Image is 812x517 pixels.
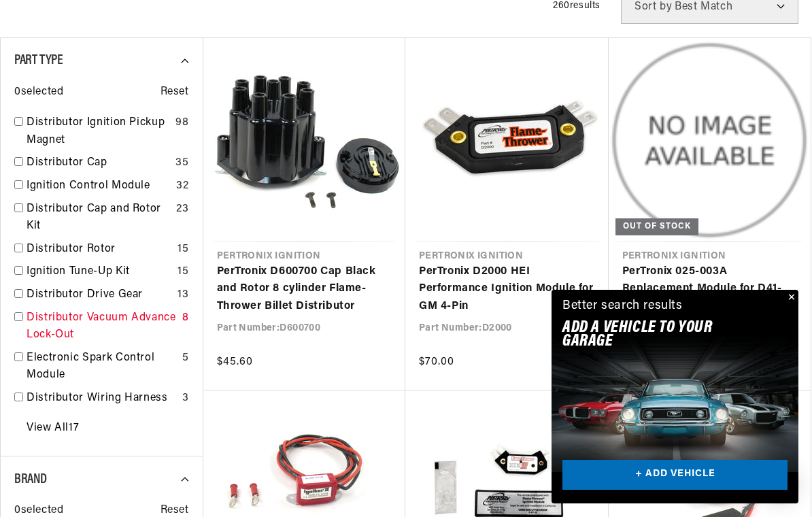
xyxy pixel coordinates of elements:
[175,154,188,172] div: 35
[27,114,170,149] a: Distributor Ignition Pickup Magnet
[177,286,188,304] div: 13
[562,321,754,349] h2: Add A VEHICLE to your garage
[622,263,798,316] a: PerTronix 025-003A Replacement Module for D41-05A, D41-09B, D41-10B, D41-11B, D41-20A, and D61-06...
[553,1,600,11] span: 260 results
[14,84,63,101] span: 0 selected
[217,263,392,316] a: PerTronix D600700 Cap Black and Rotor 8 cylinder Flame-Thrower Billet Distributor
[14,95,258,107] div: Ignition Products
[14,228,258,249] a: Shipping FAQs
[782,290,798,306] button: Close
[14,364,258,388] button: Contact Us
[27,286,172,304] a: Distributor Drive Gear
[14,150,258,163] div: JBA Performance Exhaust
[27,201,171,235] a: Distributor Cap and Rotor Kit
[175,114,188,132] div: 98
[14,172,258,193] a: FAQs
[14,116,258,137] a: FAQ
[27,350,177,384] a: Electronic Spark Control Module
[14,263,258,276] div: Orders
[419,263,595,316] a: PerTronix D2000 HEI Performance Ignition Module for GM 4-Pin
[160,84,189,101] span: Reset
[635,1,672,12] span: Sort by
[177,263,188,281] div: 15
[27,241,172,258] a: Distributor Rotor
[14,473,47,486] span: Brand
[27,154,170,172] a: Distributor Cap
[14,54,63,67] span: Part Type
[27,310,177,344] a: Distributor Vacuum Advance Lock-Out
[14,319,258,332] div: Payment, Pricing, and Promotions
[176,178,188,195] div: 32
[176,201,188,218] div: 23
[14,207,258,220] div: Shipping
[182,350,189,367] div: 5
[27,390,177,407] a: Distributor Wiring Harness
[27,420,79,437] a: View All 17
[562,460,788,490] a: + ADD VEHICLE
[182,390,189,407] div: 3
[14,340,258,361] a: Payment, Pricing, and Promotions FAQ
[177,241,188,258] div: 15
[187,392,262,405] a: POWERED BY ENCHANT
[182,310,189,327] div: 8
[27,178,171,195] a: Ignition Control Module
[14,284,258,305] a: Orders FAQ
[562,297,683,316] div: Better search results
[27,263,172,281] a: Ignition Tune-Up Kit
